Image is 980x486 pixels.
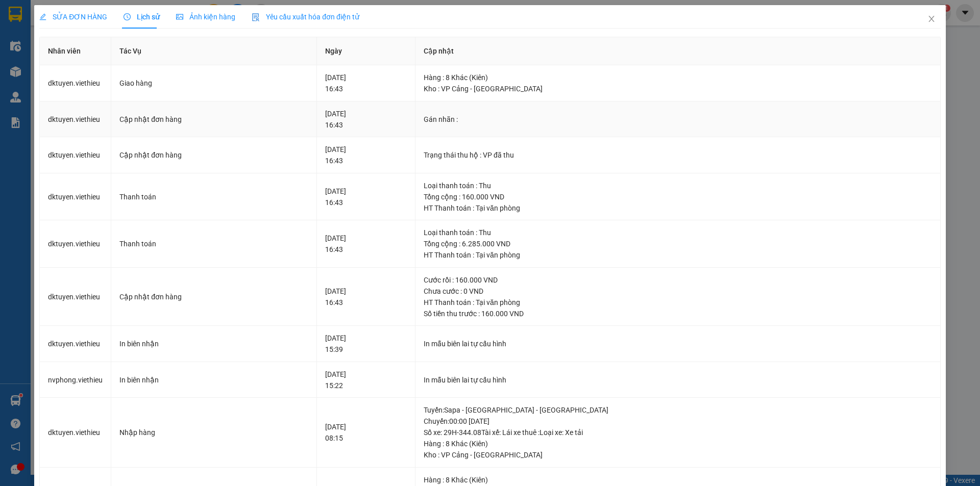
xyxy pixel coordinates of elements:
div: Cập nhật đơn hàng [119,291,308,302]
div: Cập nhật đơn hàng [119,149,308,161]
strong: VIỆT HIẾU LOGISTIC [46,8,96,30]
td: dktuyen.viethieu [40,220,111,268]
div: In mẫu biên lai tự cấu hình [424,374,932,386]
td: dktuyen.viethieu [40,65,111,101]
strong: 02143888555, 0243777888 [54,64,99,80]
span: picture [176,13,183,20]
div: Hàng : 8 Khác (Kiên) [424,474,932,485]
td: nvphong.viethieu [40,362,111,398]
div: [DATE] 15:39 [325,332,407,355]
td: dktuyen.viethieu [40,326,111,362]
th: Cập nhật [415,37,941,65]
div: Thanh toán [119,238,308,249]
strong: PHIẾU GỬI HÀNG [45,32,97,54]
div: HT Thanh toán : Tại văn phòng [424,249,932,261]
th: Ngày [317,37,415,65]
div: [DATE] 16:43 [325,186,407,208]
div: Số tiền thu trước : 160.000 VND [424,308,932,319]
div: Trạng thái thu hộ : VP đã thu [424,149,932,161]
span: close [927,15,936,23]
div: Loại thanh toán : Thu [424,227,932,238]
div: Cước rồi : 160.000 VND [424,274,932,286]
td: dktuyen.viethieu [40,101,111,138]
td: dktuyen.viethieu [40,398,111,468]
span: LC1408250212 [100,59,160,70]
div: In biên nhận [119,338,308,349]
div: [DATE] 15:22 [325,369,407,391]
span: Ảnh kiện hàng [176,13,235,21]
button: Close [917,5,946,34]
span: edit [39,13,46,20]
img: logo [4,31,43,70]
span: Lịch sử [124,13,160,21]
th: Nhân viên [40,37,111,65]
th: Tác Vụ [111,37,317,65]
div: Kho : VP Cảng - [GEOGRAPHIC_DATA] [424,83,932,94]
div: Thanh toán [119,191,308,202]
div: Giao hàng [119,78,308,89]
td: dktuyen.viethieu [40,268,111,326]
span: clock-circle [124,13,131,20]
div: [DATE] 16:43 [325,233,407,255]
div: [DATE] 16:43 [325,144,407,166]
div: Tổng cộng : 160.000 VND [424,191,932,202]
div: Kho : VP Cảng - [GEOGRAPHIC_DATA] [424,449,932,461]
div: HT Thanh toán : Tại văn phòng [424,297,932,308]
div: Hàng : 8 Khác (Kiên) [424,72,932,83]
div: Loại thanh toán : Thu [424,180,932,191]
div: [DATE] 16:43 [325,108,407,131]
div: [DATE] 16:43 [325,72,407,94]
div: Tuyến : Sapa - [GEOGRAPHIC_DATA] - [GEOGRAPHIC_DATA] Chuyến: 00:00 [DATE] Số xe: 29H-344.08 Tài x... [424,404,932,438]
span: SỬA ĐƠN HÀNG [39,13,107,21]
div: Gán nhãn : [424,114,932,125]
div: In biên nhận [119,374,308,386]
div: Cập nhật đơn hàng [119,114,308,125]
span: Yêu cầu xuất hóa đơn điện tử [252,13,359,21]
div: Hàng : 8 Khác (Kiên) [424,438,932,449]
div: Nhập hàng [119,427,308,438]
div: In mẫu biên lai tự cấu hình [424,338,932,349]
div: HT Thanh toán : Tại văn phòng [424,202,932,214]
div: Tổng cộng : 6.285.000 VND [424,238,932,249]
div: [DATE] 08:15 [325,421,407,444]
td: dktuyen.viethieu [40,173,111,221]
td: dktuyen.viethieu [40,137,111,173]
strong: TĐ chuyển phát: [44,56,88,72]
div: [DATE] 16:43 [325,286,407,308]
img: icon [252,13,260,21]
div: Chưa cước : 0 VND [424,286,932,297]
